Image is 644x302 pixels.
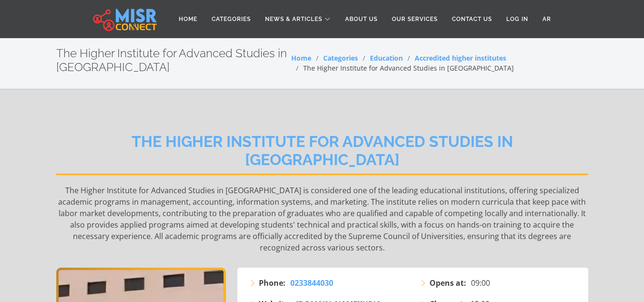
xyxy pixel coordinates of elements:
[323,53,358,62] a: Categories
[415,53,506,62] a: Accredited higher institutes
[204,10,258,28] a: Categories
[291,63,514,73] li: The Higher Institute for Advanced Studies in [GEOGRAPHIC_DATA]
[535,10,558,28] a: AR
[499,10,535,28] a: Log in
[291,53,311,62] a: Home
[370,53,403,62] a: Education
[445,10,499,28] a: Contact Us
[290,277,333,289] a: 0233844030
[56,47,292,74] h2: The Higher Institute for Advanced Studies in [GEOGRAPHIC_DATA]
[429,277,466,289] strong: Opens at:
[385,10,445,28] a: Our Services
[471,277,490,289] span: 09:00
[56,133,588,176] h2: The Higher Institute for Advanced Studies in [GEOGRAPHIC_DATA]
[259,277,286,289] strong: Phone:
[93,7,157,31] img: main.misr_connect
[56,185,588,253] p: The Higher Institute for Advanced Studies in [GEOGRAPHIC_DATA] is considered one of the leading e...
[258,10,338,28] a: News & Articles
[172,10,204,28] a: Home
[338,10,385,28] a: About Us
[265,15,322,23] span: News & Articles
[290,278,333,288] span: 0233844030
